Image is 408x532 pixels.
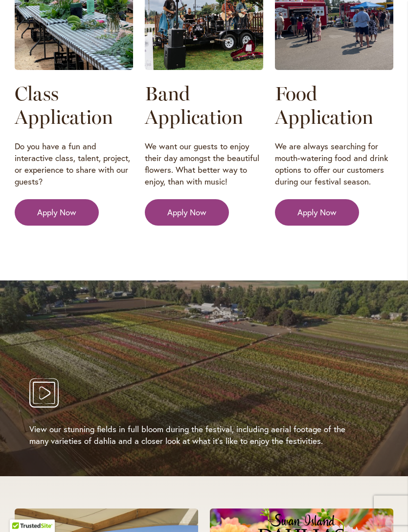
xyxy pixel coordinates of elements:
[275,82,393,129] h3: Food Application
[145,82,263,129] h3: Band Application
[15,141,133,188] p: Do you have a fun and interactive class, talent, project, or experience to share with our guests?
[145,141,263,188] p: We want our guests to enjoy their day amongst the beautiful flowers. What better way to enjoy, th...
[15,200,99,226] a: Apply Now
[29,424,356,447] p: View our stunning fields in full bloom during the festival, including aerial footage of the many ...
[37,207,76,219] span: Apply Now
[275,141,393,188] p: We are always searching for mouth-watering food and drink options to offer our customers during o...
[297,207,337,219] span: Apply Now
[145,200,229,226] a: Apply Now
[167,207,206,219] span: Apply Now
[29,379,396,408] button: Play Video
[275,200,359,226] a: Apply Now
[15,82,133,129] h3: Class Application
